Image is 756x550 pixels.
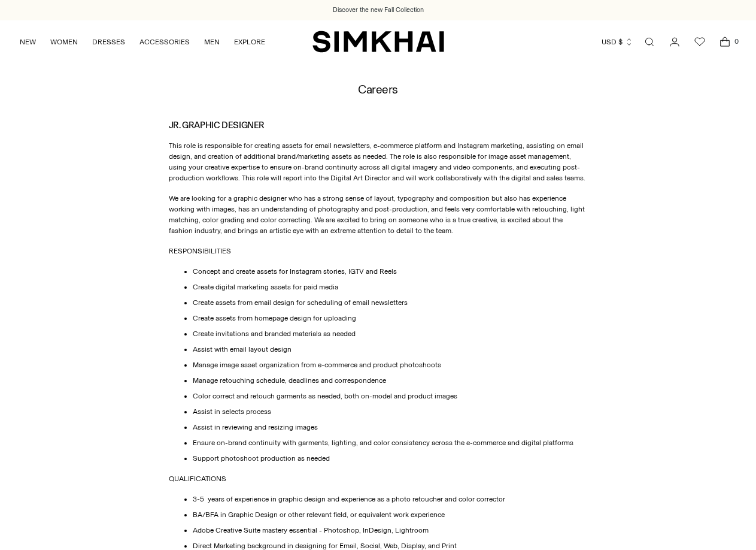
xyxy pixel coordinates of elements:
span: Ensure on-brand continuity with garments, lighting, and color consistency across the e-commerce a... [193,439,573,447]
h3: JR. GRAPHIC DESIGNER [169,120,588,130]
a: Wishlist [688,30,712,54]
span: Support photoshoot production as needed [193,454,330,463]
button: USD $ [602,29,633,55]
span: Manage image asset organization from e-commerce and product photoshoots [193,361,441,369]
a: EXPLORE [234,29,265,55]
span: Adobe Creative Suite mastery essential - Photoshop, InDesign, Lightroom [193,526,429,534]
span: Color correct and retouch garments as needed, both on-model and product images [193,392,457,400]
a: ACCESSORIES [139,29,190,55]
span: Create invitations and branded materials as needed [193,330,356,338]
a: Open search modal [637,30,661,54]
a: WOMEN [50,29,78,55]
span: Create digital marketing assets for paid media [193,283,338,291]
a: DRESSES [92,29,125,55]
span: Concept and create assets for Instagram stories, IGTV and Reels [193,267,397,276]
span: Direct Marketing background in designing for Email, Social, Web, Display, and Print [193,542,457,550]
span: Assist with email layout design [193,345,292,353]
span: 3-5 years of experience in graphic design and experience as a photo retoucher and color corrector [193,495,505,503]
a: Discover the new Fall Collection [333,5,424,15]
span: Create assets from homepage design for uploading [193,314,356,322]
span: Manage retouching schedule, deadlines and correspondence [193,376,386,385]
a: Open cart modal [713,30,737,54]
span: Assist in selects process [193,407,271,416]
a: NEW [20,29,36,55]
span: BA/BFA in Graphic Design or other relevant field, or equivalent work experience [193,510,445,519]
h1: Careers [358,83,398,96]
a: SIMKHAI [312,30,444,53]
span: We are looking for a graphic designer who has a strong sense of layout, typography and compositio... [169,194,585,235]
span: 0 [731,36,742,47]
span: This role is responsible for creating assets for email newsletters, e-commerce platform and Insta... [169,141,585,182]
a: Go to the account page [663,30,687,54]
span: QUALIFICATIONS [169,475,226,483]
a: MEN [204,29,220,55]
span: RESPONSIBILITIES [169,247,231,255]
span: Create assets from email design for scheduling of email newsletters [193,298,408,307]
span: Assist in reviewing and resizing images [193,423,318,431]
